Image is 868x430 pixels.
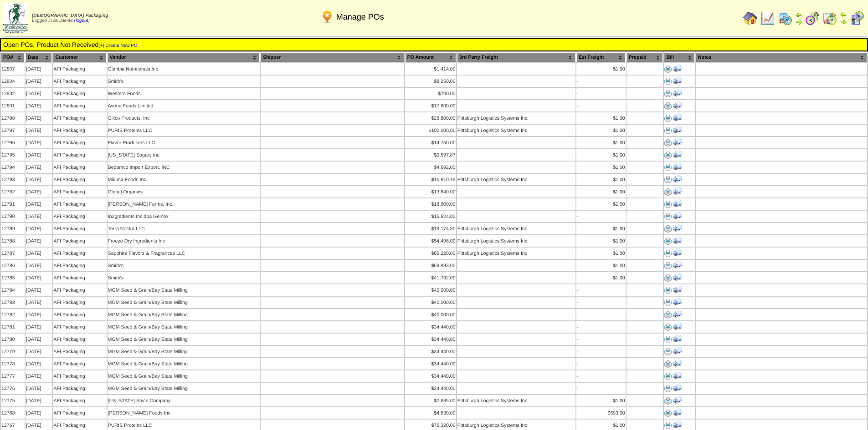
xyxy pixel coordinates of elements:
td: Pittsburgh Logistics Systems Inc. [457,395,575,406]
td: Avena Foods Limited [108,100,260,111]
td: [DATE] [26,149,52,161]
td: AFI Packaging [53,334,106,345]
div: $700.00 [406,91,456,96]
td: [DATE] [26,63,52,75]
th: Notes [696,52,867,62]
td: AFI Packaging [53,100,106,111]
img: Print [664,102,672,110]
th: Vendor [108,52,260,62]
div: $40,000.00 [406,312,456,318]
img: Print [664,422,672,429]
img: Print Receiving Document [673,162,682,171]
td: - [576,370,626,382]
td: Gillco Products, Inc [108,112,260,124]
td: 12793 [1,174,25,185]
td: Global Organics [108,186,260,197]
div: $1.00 [577,165,625,170]
div: $18,600.00 [406,202,456,207]
td: [DATE] [26,395,52,406]
td: [DATE] [26,125,52,136]
td: 12807 [1,63,25,75]
img: Print [664,66,672,73]
img: Print Receiving Document [673,174,682,183]
td: [DATE] [26,174,52,185]
td: 12777 [1,370,25,382]
div: $34,440.00 [406,324,456,330]
div: $34,440.00 [406,349,456,354]
img: Print [664,287,672,294]
td: AFI Packaging [53,63,106,75]
th: 3rd Party Freight [457,52,575,62]
td: - [576,284,626,296]
img: Print [664,115,672,122]
td: 12795 [1,149,25,161]
div: $16,910.19 [406,177,456,182]
div: $15,824.00 [406,214,456,219]
td: [DATE] [26,297,52,308]
div: $54,496.00 [406,238,456,244]
img: Print Receiving Document [673,199,682,208]
img: Print [664,225,672,233]
img: Print Receiving Document [673,309,682,319]
td: In3gredients Inc dba Gelnex [108,211,260,222]
td: Pittsburgh Logistics Systems Inc. [457,174,575,185]
div: $100,000.00 [406,128,456,133]
td: [DATE] [26,223,52,234]
img: calendarcustomer.gif [850,11,864,25]
td: AFI Packaging [53,407,106,419]
div: $28,800.00 [406,116,456,121]
td: [DATE] [26,346,52,357]
img: Print [664,164,672,171]
th: Est Freight [576,52,626,62]
div: $1.00 [577,423,625,428]
td: Sapphire Flavors & Fragrances LLC [108,248,260,259]
td: [DATE] [26,272,52,283]
td: Flavor Producers LLC [108,137,260,148]
td: [DATE] [26,248,52,259]
td: Smirk's [108,272,260,283]
div: $1.00 [577,128,625,133]
div: $1.00 [577,140,625,146]
td: [DATE] [26,137,52,148]
td: AFI Packaging [53,358,106,369]
img: Print [664,336,672,343]
th: Customer [53,52,106,62]
span: [DEMOGRAPHIC_DATA] Packaging [32,13,108,18]
div: $4,692.00 [406,165,456,170]
img: home.gif [743,11,758,25]
td: [DATE] [26,88,52,99]
td: [PERSON_NAME] Farms, Inc. [108,198,260,210]
td: [DATE] [26,358,52,369]
div: $1.00 [577,251,625,256]
td: 12784 [1,284,25,296]
img: arrowright.gif [795,18,802,25]
div: $1.00 [577,275,625,281]
div: $69,993.00 [406,263,456,268]
td: Open POs, Product Not Received [3,40,865,49]
img: Print [664,201,672,208]
td: - [576,346,626,357]
img: Print Receiving Document [673,371,682,380]
img: Print Receiving Document [673,88,682,97]
td: Pittsburgh Logistics Systems Inc. [457,223,575,234]
td: AFI Packaging [53,370,106,382]
a: (+) Create New PO [98,43,137,48]
td: [DATE] [26,100,52,111]
img: Print [664,274,672,282]
img: Print [664,188,672,196]
td: Glanbia Nutritionals Inc. [108,63,260,75]
td: AFI Packaging [53,137,106,148]
img: Print Receiving Document [673,297,682,306]
td: 12785 [1,272,25,283]
td: AFI Packaging [53,88,106,99]
td: 12780 [1,334,25,345]
div: $1.00 [577,226,625,232]
div: $1.00 [577,152,625,158]
td: AFI Packaging [53,272,106,283]
td: [DATE] [26,211,52,222]
img: Print [664,152,672,159]
img: Print [664,90,672,97]
span: Manage POs [336,12,384,22]
span: Logged in as Jdexter [32,13,108,23]
img: Print [664,238,672,245]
